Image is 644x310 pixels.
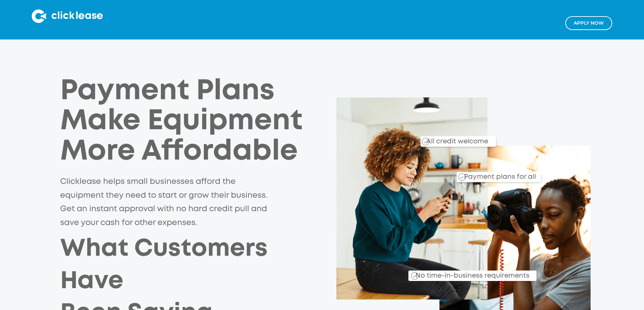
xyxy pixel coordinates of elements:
[377,264,536,281] div: No time-in-business requirements
[60,77,316,167] h1: Payment Plans Make Equipment More Affordable
[458,174,466,181] img: Checkmark_callout
[32,9,103,23] img: Clicklease logo
[461,168,536,182] div: Payment plans for all
[60,175,271,230] p: Clicklease helps small businesses afford the equipment they need to start or grow their business....
[399,132,496,147] div: All credit welcome
[565,16,612,30] a: Apply NOw
[422,138,429,145] img: Checkmark_callout
[411,272,418,280] img: Checkmark_callout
